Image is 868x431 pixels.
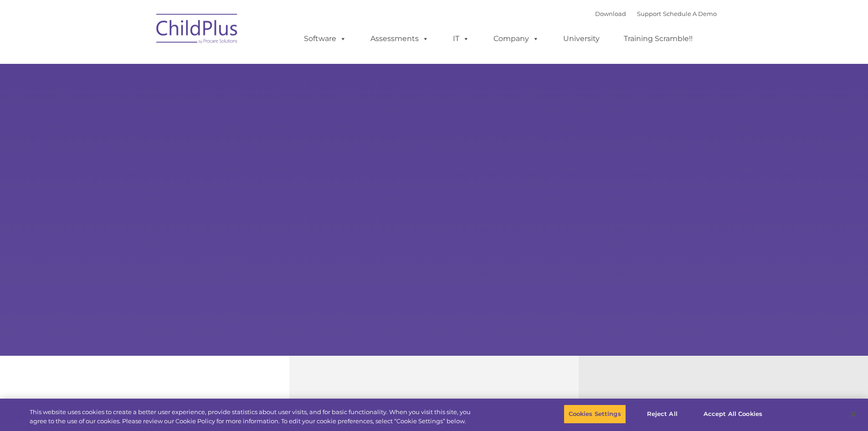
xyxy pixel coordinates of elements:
div: This website uses cookies to create a better user experience, provide statistics about user visit... [30,408,478,426]
font: | [595,10,717,17]
img: ChildPlus by Procare Solutions [152,7,243,53]
button: Reject All [634,405,691,424]
a: University [554,30,609,48]
a: Support [637,10,661,17]
a: Company [484,30,548,48]
a: Training Scramble!! [615,30,702,48]
a: IT [444,30,478,48]
a: Software [295,30,355,48]
button: Close [843,404,863,424]
button: Cookies Settings [564,405,626,424]
a: Assessments [361,30,438,48]
a: Download [595,10,626,17]
button: Accept All Cookies [699,405,767,424]
a: Schedule A Demo [663,10,717,17]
